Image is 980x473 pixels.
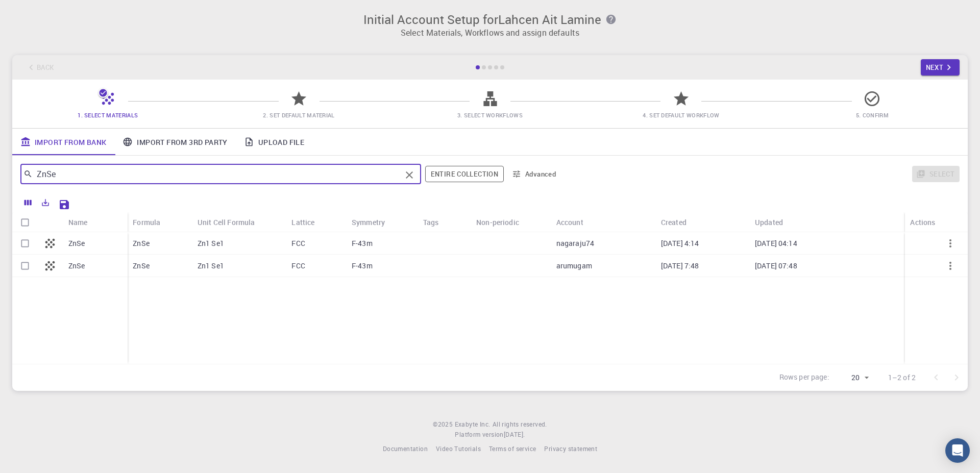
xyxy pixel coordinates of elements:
p: F-43m [352,238,373,248]
a: Terms of service [489,444,536,454]
button: Entire collection [425,166,504,182]
a: Import From Bank [12,129,114,155]
p: [DATE] 7:48 [661,261,699,271]
p: nagaraju74 [556,238,595,248]
div: Actions [905,212,968,232]
div: Non-periodic [471,212,551,232]
div: Lattice [286,212,347,232]
div: Unit Cell Formula [198,212,255,232]
span: Platform version [455,430,503,440]
div: Actions [910,212,935,232]
div: Updated [755,212,783,232]
div: Name [63,212,128,232]
button: Next [921,59,960,76]
a: Exabyte Inc. [455,419,491,430]
div: Created [661,212,687,232]
span: 2. Set Default Material [263,111,334,119]
div: Non-periodic [476,212,519,232]
p: Rows per page: [779,372,829,384]
span: 5. Confirm [856,111,889,119]
span: Filter throughout whole library including sets (folders) [425,166,504,182]
p: [DATE] 4:14 [661,238,699,248]
div: Lattice [291,212,314,232]
span: 4. Set Default Workflow [643,111,719,119]
div: Open Intercom Messenger [945,438,970,463]
span: Privacy statement [544,444,597,453]
p: Select Materials, Workflows and assign defaults [18,27,962,39]
p: ZnSe [133,238,150,248]
a: Upload File [236,129,312,155]
span: Video Tutorials [436,444,481,453]
div: Formula [128,212,192,232]
p: [DATE] 04:14 [755,238,797,248]
p: F-43m [352,261,373,271]
p: Zn1 Se1 [198,238,224,248]
p: FCC [291,261,305,271]
div: Account [551,212,656,232]
div: Name [68,212,88,232]
a: [DATE]. [504,430,525,440]
p: FCC [291,238,305,248]
span: Terms of service [489,444,536,453]
p: 1–2 of 2 [888,372,916,383]
p: [DATE] 07:48 [755,261,797,271]
button: Columns [19,194,37,211]
div: Tags [418,212,472,232]
span: Documentation [383,444,428,453]
span: © 2025 [433,419,454,430]
p: ZnSe [133,261,150,271]
a: Import From 3rd Party [114,129,235,155]
p: Zn1 Se1 [198,261,224,271]
div: Account [556,212,583,232]
button: Save Explorer Settings [54,194,75,215]
a: Video Tutorials [436,444,481,454]
button: Export [37,194,54,211]
h3: Initial Account Setup for Lahcen Ait Lamine [18,12,962,27]
div: Formula [133,212,160,232]
div: 20 [834,370,872,385]
div: Symmetry [352,212,385,232]
p: ZnSe [68,261,85,271]
div: Symmetry [347,212,418,232]
span: 1. Select Materials [78,111,138,119]
div: Icon [38,212,63,232]
button: Advanced [508,166,561,182]
span: Exabyte Inc. [455,420,491,428]
span: 3. Select Workflows [457,111,523,119]
div: Updated [750,212,844,232]
a: Privacy statement [544,444,597,454]
div: Created [656,212,750,232]
a: Documentation [383,444,428,454]
p: ZnSe [68,238,85,248]
span: [DATE] . [504,430,525,438]
span: All rights reserved. [493,419,547,430]
p: arumugam [556,261,592,271]
div: Tags [423,212,439,232]
div: Unit Cell Formula [192,212,287,232]
button: Clear [401,167,418,183]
